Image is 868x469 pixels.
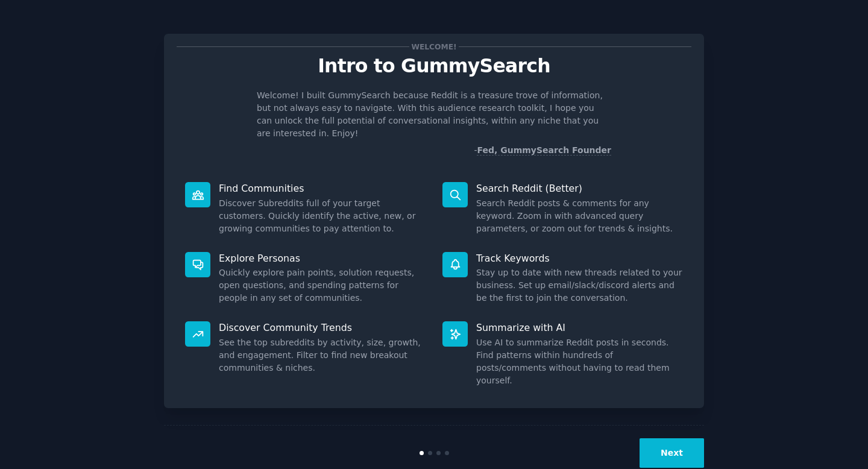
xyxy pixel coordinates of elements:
[476,266,683,304] dd: Stay up to date with new threads related to your business. Set up email/slack/discord alerts and ...
[219,336,426,374] dd: See the top subreddits by activity, size, growth, and engagement. Filter to find new breakout com...
[219,252,426,265] p: Explore Personas
[219,266,426,304] dd: Quickly explore pain points, solution requests, open questions, and spending patterns for people ...
[474,144,611,157] div: -
[409,40,459,53] span: Welcome!
[476,321,683,334] p: Summarize with AI
[219,197,426,235] dd: Discover Subreddits full of your target customers. Quickly identify the active, new, or growing c...
[257,89,611,140] p: Welcome! I built GummySearch because Reddit is a treasure trove of information, but not always ea...
[219,321,426,334] p: Discover Community Trends
[476,197,683,235] dd: Search Reddit posts & comments for any keyword. Zoom in with advanced query parameters, or zoom o...
[477,145,611,156] a: Fed, GummySearch Founder
[476,336,683,387] dd: Use AI to summarize Reddit posts in seconds. Find patterns within hundreds of posts/comments with...
[177,55,691,77] p: Intro to GummySearch
[476,182,683,195] p: Search Reddit (Better)
[640,438,704,468] button: Next
[476,252,683,265] p: Track Keywords
[219,182,426,195] p: Find Communities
